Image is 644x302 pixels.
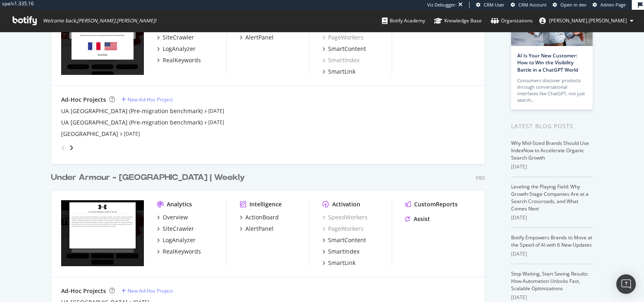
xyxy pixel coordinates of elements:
a: SmartIndex [322,56,359,64]
div: Under Armour - [GEOGRAPHIC_DATA] | Weekly [51,172,245,184]
a: PageWorkers [322,225,364,233]
div: New Ad-Hoc Project [128,287,173,294]
a: [DATE] [208,107,224,114]
a: AlertPanel [240,33,273,42]
div: Assist [414,215,430,223]
a: UA [GEOGRAPHIC_DATA] (Pre-migration benchmark) [61,118,203,127]
div: angle-left [58,141,68,154]
div: Consumers discover products through conversational interfaces like ChatGPT, not just search… [517,77,587,103]
div: Botify Academy [382,17,425,25]
a: CRM Account [511,2,547,8]
div: SiteCrawler [163,225,194,233]
img: www.underarmour.fr [61,9,144,75]
a: Open in dev [553,2,587,8]
a: Knowledge Base [434,10,482,32]
span: CRM Account [518,2,547,8]
a: New Ad-Hoc Project [121,96,173,103]
a: Botify Empowers Brands to Move at the Speed of AI with 6 New Updates [511,234,592,248]
a: LogAnalyzer [157,236,196,244]
div: ActionBoard [245,213,279,221]
a: RealKeywords [157,56,201,64]
a: Organizations [491,10,533,32]
div: Viz Debugger: [427,2,457,8]
div: RealKeywords [163,56,201,64]
a: CRM User [476,2,505,8]
div: LogAnalyzer [163,236,196,244]
div: SiteCrawler [163,33,194,42]
a: Under Armour - [GEOGRAPHIC_DATA] | Weekly [51,172,248,184]
a: AI Is Your New Customer: How to Win the Visibility Battle in a ChatGPT World [517,52,578,73]
span: Welcome back, [PERSON_NAME].[PERSON_NAME] ! [43,18,156,24]
a: Why Mid-Sized Brands Should Use IndexNow to Accelerate Organic Search Growth [511,140,589,161]
div: Activation [332,200,360,208]
a: [GEOGRAPHIC_DATA] [61,130,118,138]
div: Intelligence [249,200,282,208]
div: Ad-Hoc Projects [61,287,106,295]
div: [DATE] [511,214,593,221]
a: SmartLink [322,68,355,76]
a: CustomReports [405,200,458,208]
a: Stop Waiting, Start Seeing Results: How Automation Unlocks Fast, Scalable Optimizations [511,270,589,292]
div: Open Intercom Messenger [616,274,636,294]
a: [DATE] [124,130,140,137]
div: [DATE] [511,163,593,171]
div: SmartLink [328,68,355,76]
a: Botify Academy [382,10,425,32]
div: New Ad-Hoc Project [128,96,173,103]
a: AlertPanel [240,225,273,233]
a: Assist [405,215,430,223]
a: RealKeywords [157,247,201,256]
a: PageWorkers [322,33,364,42]
div: CustomReports [414,200,458,208]
div: RealKeywords [163,247,201,256]
div: [DATE] [511,294,593,301]
a: [DATE] [208,119,224,126]
div: Overview [163,213,188,221]
span: CRM User [484,2,505,8]
div: AlertPanel [245,225,273,233]
div: SmartContent [328,236,366,244]
a: SpeedWorkers [322,213,368,221]
button: [PERSON_NAME].[PERSON_NAME] [533,14,640,27]
a: SmartContent [322,236,366,244]
div: [DATE] [511,250,593,258]
a: Admin Page [593,2,626,8]
a: ActionBoard [240,213,279,221]
div: SmartContent [328,45,366,53]
div: SmartIndex [328,247,359,256]
div: LogAnalyzer [163,45,196,53]
span: Admin Page [600,2,626,8]
a: LogAnalyzer [157,45,196,53]
div: Latest Blog Posts [511,122,593,131]
a: SiteCrawler [157,33,194,42]
div: angle-right [68,144,74,152]
img: www.underarmour.co.uk [61,200,144,266]
div: AlertPanel [245,33,273,42]
a: Leveling the Playing Field: Why Growth-Stage Companies Are at a Search Crossroads, and What Comes... [511,183,589,212]
div: Ad-Hoc Projects [61,96,106,104]
div: SmartLink [328,259,355,267]
span: Open in dev [560,2,587,8]
a: SmartLink [322,259,355,267]
div: Knowledge Base [434,17,482,25]
a: SmartIndex [322,247,359,256]
span: alex.johnson [549,17,627,24]
a: SmartContent [322,45,366,53]
a: Overview [157,213,188,221]
a: New Ad-Hoc Project [121,287,173,294]
a: UA [GEOGRAPHIC_DATA] (Pre-migration benchmark) [61,107,203,115]
div: Pro [476,175,485,182]
div: Organizations [491,17,533,25]
div: Analytics [167,200,192,208]
a: SiteCrawler [157,225,194,233]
